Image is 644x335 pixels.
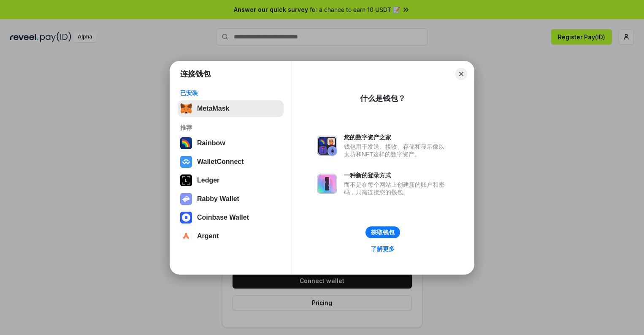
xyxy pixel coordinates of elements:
img: svg+xml,%3Csvg%20xmlns%3D%22http%3A%2F%2Fwww.w3.org%2F2000%2Fsvg%22%20fill%3D%22none%22%20viewBox... [180,193,192,205]
div: 什么是钱包？ [360,93,406,103]
div: Argent [197,232,219,240]
button: Argent [178,228,284,245]
div: 钱包用于发送、接收、存储和显示像以太坊和NFT这样的数字资产。 [344,143,449,158]
a: 了解更多 [366,243,400,254]
div: 一种新的登录方式 [344,172,449,179]
img: svg+xml,%3Csvg%20fill%3D%22none%22%20height%3D%2233%22%20viewBox%3D%220%200%2035%2033%22%20width%... [180,103,192,114]
img: svg+xml,%3Csvg%20width%3D%2228%22%20height%3D%2228%22%20viewBox%3D%220%200%2028%2028%22%20fill%3D... [180,212,192,223]
h1: 连接钱包 [180,69,211,79]
button: WalletConnect [178,153,284,170]
img: svg+xml,%3Csvg%20xmlns%3D%22http%3A%2F%2Fwww.w3.org%2F2000%2Fsvg%22%20fill%3D%22none%22%20viewBox... [317,174,337,194]
img: svg+xml,%3Csvg%20width%3D%2228%22%20height%3D%2228%22%20viewBox%3D%220%200%2028%2028%22%20fill%3D... [180,230,192,242]
button: Ledger [178,172,284,189]
button: Rainbow [178,135,284,152]
button: Rabby Wallet [178,191,284,207]
button: MetaMask [178,100,284,117]
div: 获取钱包 [371,229,395,236]
div: Rainbow [197,139,225,147]
div: Rabby Wallet [197,195,239,203]
div: MetaMask [197,105,229,112]
div: 您的数字资产之家 [344,133,449,141]
div: Coinbase Wallet [197,214,249,221]
img: svg+xml,%3Csvg%20width%3D%2228%22%20height%3D%2228%22%20viewBox%3D%220%200%2028%2028%22%20fill%3D... [180,156,192,168]
div: 而不是在每个网站上创建新的账户和密码，只需连接您的钱包。 [344,181,449,196]
img: svg+xml,%3Csvg%20width%3D%22120%22%20height%3D%22120%22%20viewBox%3D%220%200%20120%20120%22%20fil... [180,137,192,149]
button: 获取钱包 [365,226,400,238]
img: svg+xml,%3Csvg%20xmlns%3D%22http%3A%2F%2Fwww.w3.org%2F2000%2Fsvg%22%20fill%3D%22none%22%20viewBox... [317,136,337,156]
button: Coinbase Wallet [178,209,284,226]
div: 了解更多 [371,245,395,253]
img: svg+xml,%3Csvg%20xmlns%3D%22http%3A%2F%2Fwww.w3.org%2F2000%2Fsvg%22%20width%3D%2228%22%20height%3... [180,174,192,186]
button: Close [455,68,467,80]
div: Ledger [197,177,219,184]
div: WalletConnect [197,158,244,166]
div: 推荐 [180,124,281,131]
div: 已安装 [180,89,281,97]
